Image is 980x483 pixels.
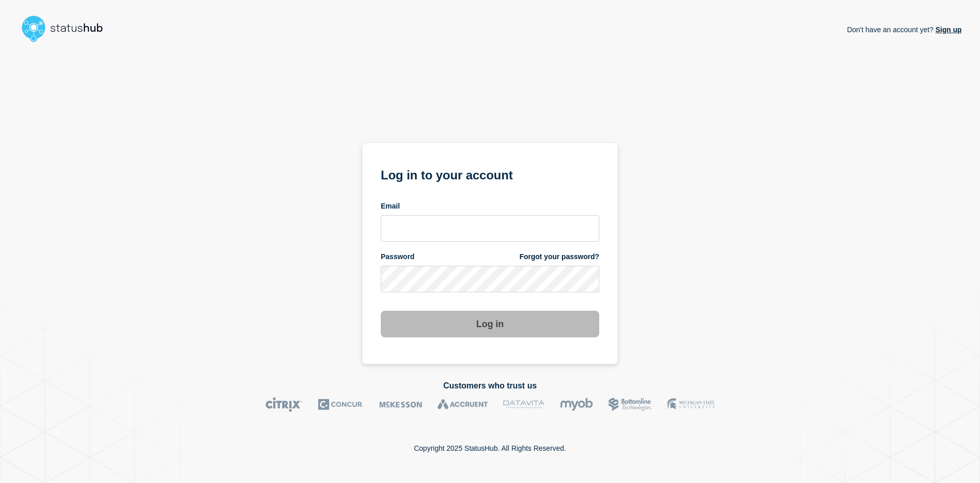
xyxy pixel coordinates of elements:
a: Forgot your password? [520,252,599,262]
img: Citrix logo [265,397,303,412]
input: email input [381,215,599,242]
img: Bottomline logo [608,397,652,412]
img: Concur logo [318,397,364,412]
p: Don't have an account yet? [847,17,962,42]
span: Password [381,252,414,262]
h2: Customers who trust us [18,381,962,390]
h1: Log in to your account [381,165,599,183]
img: myob logo [560,397,593,412]
img: StatusHub logo [18,12,115,45]
span: Email [381,201,400,211]
button: Log in [381,311,599,337]
p: Copyright 2025 StatusHub. All Rights Reserved. [414,444,566,452]
input: password input [381,266,599,292]
img: Accruent logo [437,397,488,412]
img: DataVita logo [503,397,545,412]
img: McKesson logo [379,397,422,412]
img: MSU logo [667,397,715,412]
a: Sign up [934,26,962,34]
